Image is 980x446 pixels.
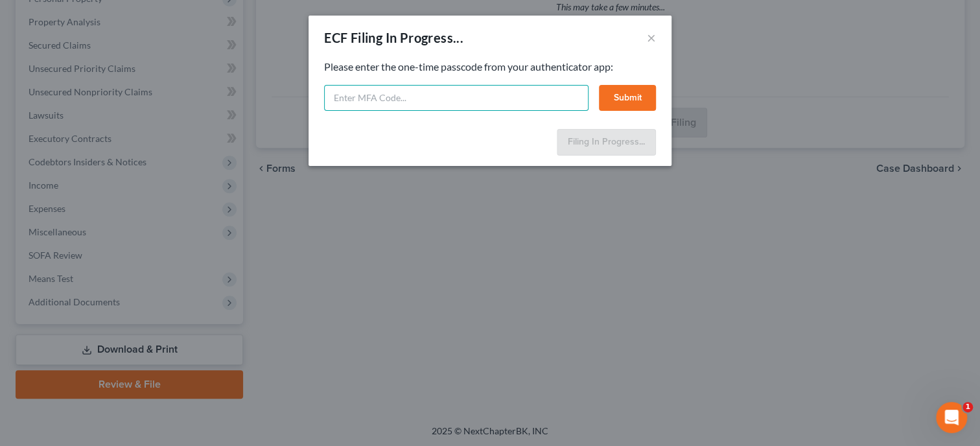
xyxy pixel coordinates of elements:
[647,30,656,45] button: ×
[557,129,656,156] button: Filing In Progress...
[962,402,973,412] span: 1
[324,29,463,47] div: ECF Filing In Progress...
[599,85,656,111] button: Submit
[324,85,589,111] input: Enter MFA Code...
[936,402,967,433] iframe: Intercom live chat
[324,60,656,75] p: Please enter the one-time passcode from your authenticator app:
